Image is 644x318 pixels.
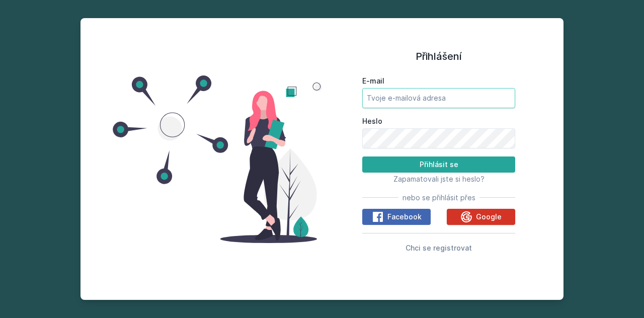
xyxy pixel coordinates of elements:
[406,244,472,252] font: Chci se registrovat
[362,76,384,85] font: E-mail
[362,156,515,173] button: Přihlásit se
[403,193,475,202] font: nebo se přihlásit přes
[362,117,382,125] font: Heslo
[406,242,472,254] button: Chci se registrovat
[362,88,515,108] input: Tvoje e-mailová adresa
[416,50,462,62] font: Přihlášení
[447,209,515,225] button: Google
[362,209,431,225] button: Facebook
[476,212,502,221] font: Google
[387,212,422,221] font: Facebook
[420,160,458,169] font: Přihlásit se
[393,175,485,183] font: Zapamatovali jste si heslo?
